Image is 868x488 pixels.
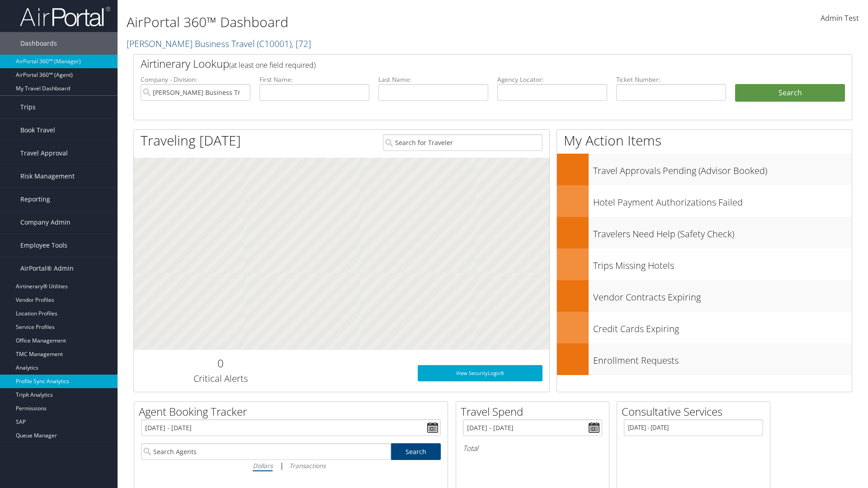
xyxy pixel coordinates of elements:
[593,350,852,367] h3: Enrollment Requests
[20,142,68,164] span: Travel Approval
[20,32,57,55] span: Dashboards
[20,119,55,141] span: Book Travel
[253,461,273,470] i: Dollars
[463,443,602,453] h6: Total
[141,131,241,150] h1: Traveling [DATE]
[557,131,852,150] h1: My Action Items
[418,365,542,381] a: View SecurityLogic®
[616,75,726,84] label: Ticket Number:
[292,38,311,50] span: , [ 72 ]
[20,257,74,280] span: AirPortal® Admin
[557,249,852,280] a: Trips Missing Hotels
[593,160,852,177] h3: Travel Approvals Pending (Advisor Booked)
[257,38,292,50] span: ( C10001 )
[20,234,67,257] span: Employee Tools
[141,56,785,71] h2: Airtinerary Lookup
[557,185,852,217] a: Hotel Payment Authorizations Failed
[141,75,250,84] label: Company - Division:
[593,192,852,209] h3: Hotel Payment Authorizations Failed
[593,286,852,304] h3: Vendor Contracts Expiring
[259,75,369,84] label: First Name:
[20,165,75,188] span: Risk Management
[735,84,845,102] button: Search
[141,460,441,471] div: |
[557,217,852,249] a: Travelers Need Help (Safety Check)
[821,13,859,23] span: Admin Test
[593,318,852,335] h3: Credit Cards Expiring
[593,255,852,272] h3: Trips Missing Hotels
[20,96,36,118] span: Trips
[622,404,770,419] h2: Consultative Services
[391,443,441,460] a: Search
[557,154,852,185] a: Travel Approvals Pending (Advisor Booked)
[141,372,300,385] h3: Critical Alerts
[557,312,852,343] a: Credit Cards Expiring
[127,13,615,32] h1: AirPortal 360™ Dashboard
[557,280,852,312] a: Vendor Contracts Expiring
[20,211,71,234] span: Company Admin
[497,75,607,84] label: Agency Locator:
[127,38,311,50] a: [PERSON_NAME] Business Travel
[289,461,325,470] i: Transactions
[378,75,488,84] label: Last Name:
[557,343,852,375] a: Enrollment Requests
[139,404,448,419] h2: Agent Booking Tracker
[141,356,300,371] h2: 0
[461,404,609,419] h2: Travel Spend
[141,443,391,460] input: Search Agents
[20,188,50,211] span: Reporting
[821,5,859,33] a: Admin Test
[229,60,316,70] span: (at least one field required)
[593,223,852,240] h3: Travelers Need Help (Safety Check)
[383,134,542,151] input: Search for Traveler
[20,6,110,27] img: airportal-logo.png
